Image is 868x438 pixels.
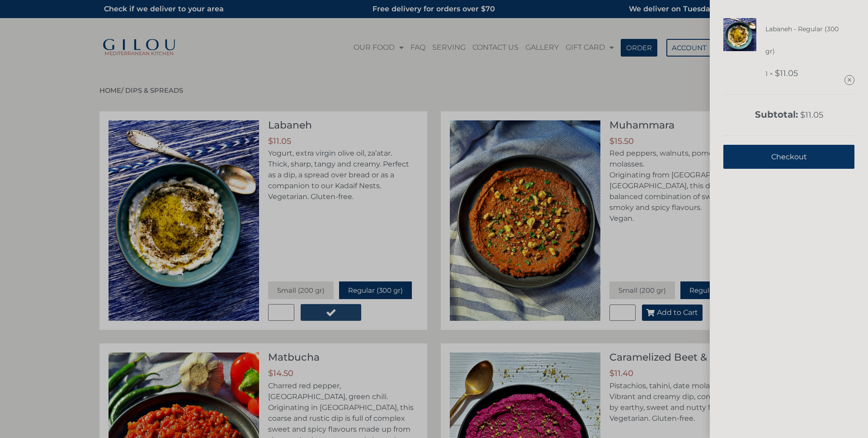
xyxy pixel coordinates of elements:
[723,145,854,169] a: Checkout
[755,109,798,120] strong: Subtotal:
[775,68,780,78] span: $
[765,70,773,78] span: 1 ×
[771,146,807,168] span: Checkout
[775,68,798,78] bdi: 11.05
[800,110,805,120] span: $
[800,110,823,120] bdi: 11.05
